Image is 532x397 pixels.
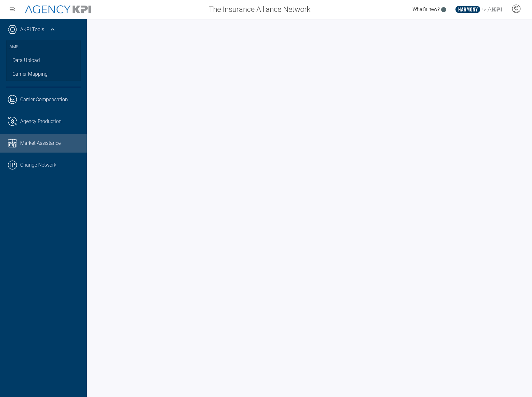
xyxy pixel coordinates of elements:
[20,118,62,125] span: Agency Production
[20,139,61,147] span: Market Assistance
[6,54,81,67] a: Data Upload
[209,4,310,15] span: The Insurance Alliance Network
[9,40,77,54] h3: AMS
[25,5,91,14] img: AgencyKPI
[6,67,81,81] a: Carrier Mapping
[20,26,44,33] a: AKPI Tools
[413,6,440,12] span: What's new?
